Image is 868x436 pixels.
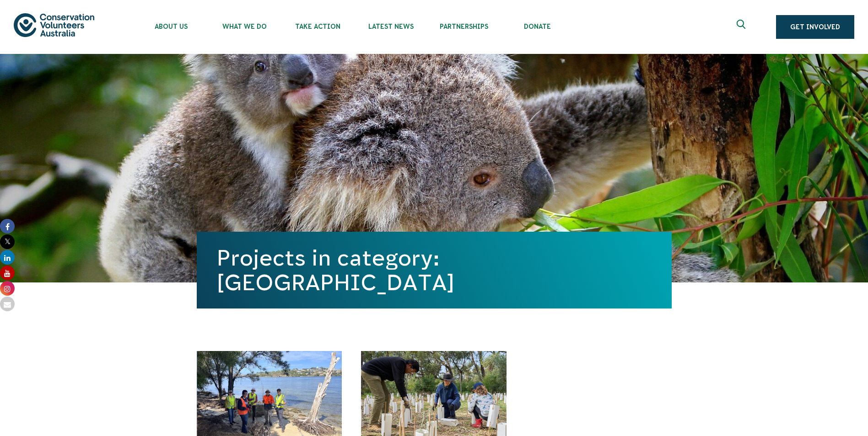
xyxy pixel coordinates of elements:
[14,13,94,37] img: logo.svg
[135,23,208,30] span: About Us
[281,23,354,30] span: Take Action
[501,23,574,30] span: Donate
[737,20,748,34] span: Expand search box
[731,16,753,38] button: Expand search box Close search box
[217,245,652,295] h1: Projects in category: [GEOGRAPHIC_DATA]
[354,23,427,30] span: Latest News
[427,23,501,30] span: Partnerships
[208,23,281,30] span: What We Do
[776,15,854,39] a: Get Involved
